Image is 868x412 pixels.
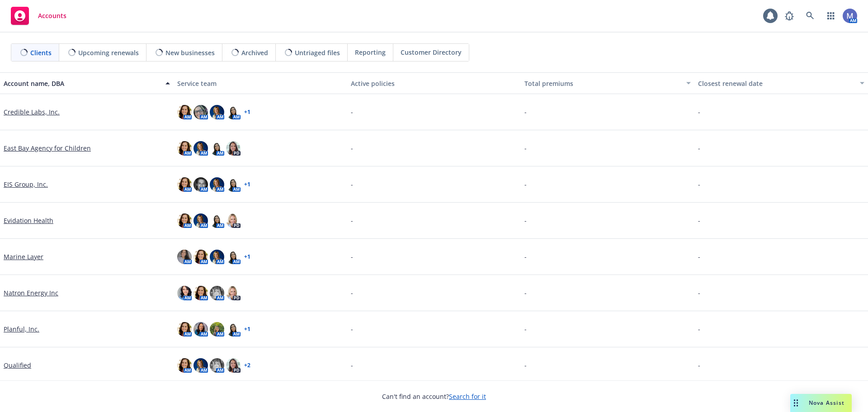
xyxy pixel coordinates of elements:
[7,3,70,28] a: Accounts
[177,286,192,300] img: photo
[210,105,224,119] img: photo
[698,288,700,298] span: -
[351,107,353,117] span: -
[177,79,344,88] div: Service team
[4,180,48,189] a: EIS Group, Inc.
[351,288,353,298] span: -
[193,250,208,264] img: photo
[524,79,681,88] div: Total premiums
[382,392,486,401] span: Can't find an account?
[694,72,868,94] button: Closest renewal date
[177,213,192,228] img: photo
[355,47,386,57] span: Reporting
[351,360,353,370] span: -
[177,177,192,192] img: photo
[524,324,527,334] span: -
[177,141,192,156] img: photo
[698,252,700,261] span: -
[351,79,517,88] div: Active policies
[790,394,852,412] button: Nova Assist
[4,324,39,334] a: Planful, Inc.
[165,48,215,57] span: New businesses
[524,216,527,225] span: -
[177,250,192,264] img: photo
[193,105,208,119] img: photo
[698,360,700,370] span: -
[698,324,700,334] span: -
[822,7,840,25] a: Switch app
[210,141,224,156] img: photo
[4,107,60,117] a: Credible Labs, Inc.
[226,213,241,228] img: photo
[801,7,819,25] a: Search
[698,216,700,225] span: -
[4,288,58,298] a: Natron Energy Inc
[244,109,250,115] a: + 1
[351,180,353,189] span: -
[4,252,43,261] a: Marine Layer
[241,48,268,57] span: Archived
[244,327,250,332] a: + 1
[351,324,353,334] span: -
[524,107,527,117] span: -
[295,48,340,57] span: Untriaged files
[524,180,527,189] span: -
[210,250,224,264] img: photo
[843,9,857,23] img: photo
[449,392,486,401] a: Search for it
[244,363,250,368] a: + 2
[351,252,353,261] span: -
[698,107,700,117] span: -
[4,79,160,88] div: Account name, DBA
[4,360,31,370] a: Qualified
[78,48,139,57] span: Upcoming renewals
[4,216,53,225] a: Evidation Health
[226,286,241,300] img: photo
[244,182,250,187] a: + 1
[210,322,224,336] img: photo
[193,177,208,192] img: photo
[226,358,241,373] img: photo
[226,141,241,156] img: photo
[351,216,353,225] span: -
[177,358,192,373] img: photo
[226,177,241,192] img: photo
[193,141,208,156] img: photo
[698,143,700,153] span: -
[177,322,192,336] img: photo
[174,72,347,94] button: Service team
[30,48,52,57] span: Clients
[780,7,798,25] a: Report a Bug
[809,399,844,407] span: Nova Assist
[790,394,802,412] div: Drag to move
[521,72,694,94] button: Total premiums
[698,79,854,88] div: Closest renewal date
[210,286,224,300] img: photo
[524,252,527,261] span: -
[698,180,700,189] span: -
[193,322,208,336] img: photo
[193,286,208,300] img: photo
[524,288,527,298] span: -
[351,143,353,153] span: -
[4,143,91,153] a: East Bay Agency for Children
[226,105,241,119] img: photo
[210,177,224,192] img: photo
[38,12,66,19] span: Accounts
[524,143,527,153] span: -
[210,358,224,373] img: photo
[401,47,462,57] span: Customer Directory
[347,72,521,94] button: Active policies
[244,254,250,260] a: + 1
[524,360,527,370] span: -
[210,213,224,228] img: photo
[193,213,208,228] img: photo
[193,358,208,373] img: photo
[177,105,192,119] img: photo
[226,322,241,336] img: photo
[226,250,241,264] img: photo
